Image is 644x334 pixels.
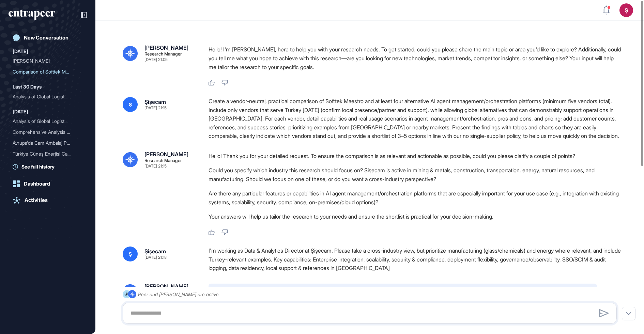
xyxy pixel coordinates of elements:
div: Analysis of Global Logist... [13,91,77,102]
div: Avrupa'da Cam Ambalaj Paz... [13,138,77,148]
div: Research Manager [144,52,182,56]
div: [DATE] 21:05 [144,58,168,62]
div: [PERSON_NAME] [13,55,77,66]
div: I'm working as Data & Analytics Director at Şişecam. Please take a cross-industry view, but prior... [209,246,622,273]
div: Last 30 Days [13,83,42,91]
a: See full history [13,163,87,170]
li: Are there any particular features or capabilities in AI agent management/orchestration platforms ... [209,189,622,207]
div: [DATE] 21:15 [144,106,167,110]
div: entrapeer-logo [9,10,55,20]
div: [DATE] [13,47,28,55]
a: New Conversation [9,31,87,45]
div: [PERSON_NAME] [144,152,188,157]
div: Activities [25,197,48,203]
a: Activities [9,193,87,207]
div: [PERSON_NAME] [144,45,188,50]
div: Analysis of Global Logistics Planning and Optimization Solutions: Use Cases, Providers, and Marke... [13,91,83,102]
div: Analysis of Global Logist... [13,116,77,127]
div: [DATE] 21:15 [144,164,167,168]
div: Şişecam [144,249,166,254]
span: Ş [129,251,132,257]
div: Research Manager [144,158,182,163]
div: Analysis of Global Logistics Planning and Optimization Solutions, Use Cases, and Providers [13,116,83,127]
div: Türkiye Güneş Enerjisi Ca... [13,148,77,159]
div: Reese [13,55,83,66]
div: [DATE] 21:18 [144,255,167,259]
button: Ş [619,3,633,17]
div: Peer and [PERSON_NAME] are active [138,290,219,299]
div: Comparison of Softtek Maestro and AI Agent Management Platforms Serving Turkey [13,66,83,77]
div: Comprehensive Analysis of... [13,127,77,138]
div: Dashboard [24,181,50,187]
div: Avrupa'da Cam Ambalaj Pazar Analizi: Sektör Kırılımı, Rakip Değerlendirmesi ve 5 Yıl İçin Gelişim... [13,138,83,148]
p: Your answers will help us tailor the research to your needs and ensure the shortlist is practical... [209,212,622,221]
div: Şişecam [144,99,166,105]
div: New Conversation [24,35,68,41]
span: See full history [21,163,55,170]
div: Türkiye Güneş Enerjisi Camları Pazarı Analizi: Rekabet, İthalat Etkileri ve Enerji Depolama Tekno... [13,148,83,159]
div: Create a vendor-neutral, practical comparison of Softtek Maestro and at least four alternative AI... [209,97,622,141]
div: Comparison of Softtek Mae... [13,66,77,77]
p: Please note that during this process, you can only interact within the form. You can cancel at an... [209,284,597,301]
p: Hello! Thank you for your detailed request. To ensure the comparison is as relevant and actionabl... [209,152,622,160]
span: Ş [129,102,132,107]
li: Could you specify which industry this research should focus on? Şişecam is active in mining & met... [209,166,622,184]
div: Comprehensive Analysis of Global Logistics Planning and Optimization Solutions: Market Trends, Us... [13,127,83,138]
a: Dashboard [9,177,87,191]
p: Hello! I'm [PERSON_NAME], here to help you with your research needs. To get started, could you pl... [209,45,622,71]
div: [PERSON_NAME] [144,284,188,289]
div: [DATE] [13,108,28,116]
